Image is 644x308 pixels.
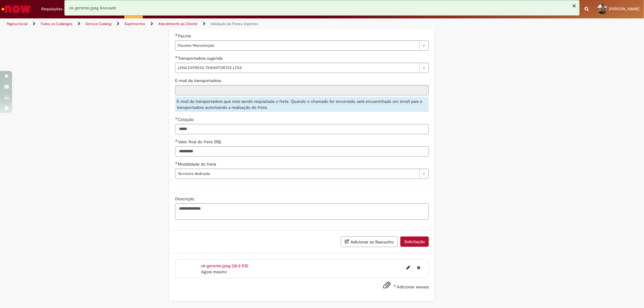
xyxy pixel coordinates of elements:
span: Valor final do frete (R$) [178,139,223,144]
span: Obrigatório Preenchido [175,162,178,164]
span: Somente leitura - E-mail da transportadora [175,78,222,83]
button: Excluir ok gerente.jpeg [413,263,424,272]
span: Obrigatório Preenchido [175,139,178,142]
span: Obrigatório Preenchido [175,33,178,36]
button: Adicionar anexos [381,280,392,294]
input: E-mail da transportadora [175,85,429,95]
button: Solicitação [400,237,429,247]
span: Cotação [178,117,195,122]
span: Descrição [175,196,195,202]
span: Agora mesmo [201,269,227,275]
span: Obrigatório Preenchido [175,117,178,119]
button: Fechar Notificação [572,3,576,8]
textarea: Descrição [175,203,429,220]
button: Adicionar ao Rascunho [341,237,398,247]
input: Cotação [175,124,429,134]
a: Atendimento ao Cliente [158,21,197,26]
span: Obrigatório Preenchido [175,56,178,58]
span: Modalidade do frete [178,161,217,167]
span: Requisições [41,6,62,12]
button: Editar nome de arquivo ok gerente.jpeg [403,263,414,272]
span: Transportadora sugerida [178,56,224,61]
span: 2 [64,7,69,12]
a: Todos os Catálogos [40,21,72,26]
span: Adicionar anexos [397,284,429,290]
span: Pacote [178,33,192,39]
span: ok gerente.jpeg Anexado [69,5,116,11]
span: LENA EXPRESS TRANSPORTES LTDA [178,63,416,73]
span: Terrestre dedicado [178,169,416,179]
input: Valor final do frete (R$) [175,146,429,157]
span: [PERSON_NAME] [609,6,639,11]
a: Validação de Fretes Urgentes [210,21,258,26]
span: Pacotes Manutenção [178,41,416,50]
a: Service Catalog [85,21,111,26]
img: ServiceNow [1,3,32,15]
a: ok gerente.jpeg (28.8 KB) [201,263,248,268]
a: Suprimentos [124,21,145,26]
ul: Trilhas de página [5,18,425,30]
a: Página inicial [7,21,27,26]
div: E-mail da transportadora que está sendo requisitada o frete. Quando o chamado for encerrado, será... [175,97,429,112]
time: 29/08/2025 15:16:37 [201,269,227,275]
